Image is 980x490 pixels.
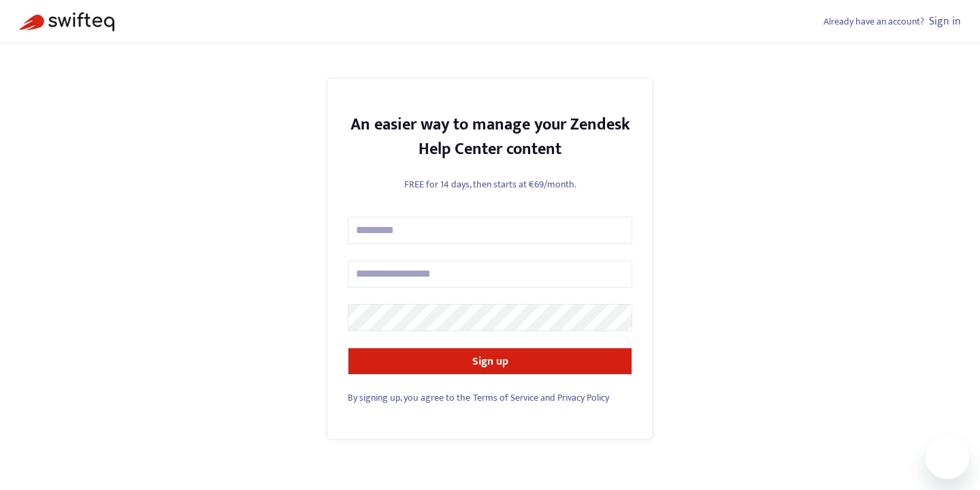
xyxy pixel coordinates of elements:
img: Swifteq [19,12,114,31]
a: Terms of Service [473,390,538,405]
p: FREE for 14 days, then starts at €69/month. [348,177,632,192]
div: and [348,391,632,405]
strong: An easier way to manage your Zendesk Help Center content [350,111,630,163]
span: Already have an account? [823,14,924,29]
span: By signing up, you agree to the [348,390,470,405]
iframe: Button to launch messaging window [926,435,969,479]
a: Sign in [929,12,961,31]
button: Sign up [348,348,632,375]
strong: Sign up [472,352,508,371]
a: Privacy Policy [557,390,609,405]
